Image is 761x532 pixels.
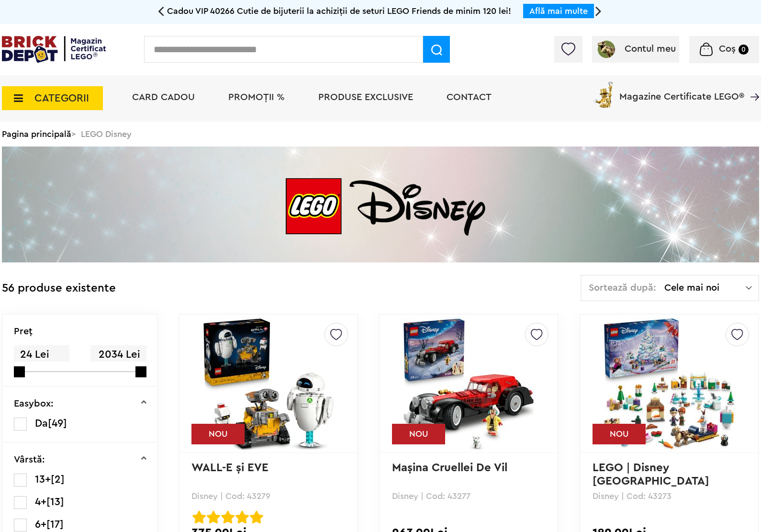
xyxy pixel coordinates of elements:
span: 13+ [35,474,51,485]
a: Produse exclusive [318,92,413,102]
img: WALL-E şi EVE [201,317,336,451]
a: LEGO ǀ Disney [GEOGRAPHIC_DATA] Calend... [593,462,713,500]
img: Evaluare cu stele [221,510,235,524]
span: Magazine Certificate LEGO® [619,79,744,102]
span: [17] [46,519,64,530]
a: Contul meu [596,44,676,54]
a: Magazine Certificate LEGO® [744,79,759,89]
span: [49] [48,418,67,429]
div: NOU [392,424,445,444]
img: LEGO ǀ Disney Regatul de gheaţă Calendar de advent 2025 [602,317,736,451]
div: NOU [593,424,646,444]
img: Evaluare cu stele [235,510,249,524]
span: 2034 Lei [90,345,146,364]
img: Maşina Cruellei De Vil [402,317,536,451]
span: Sortează după: [589,283,656,293]
div: NOU [191,424,245,444]
span: Da [35,418,48,429]
a: Pagina principală [2,130,71,138]
span: 6+ [35,519,46,530]
img: Evaluare cu stele [192,510,206,524]
span: Contul meu [625,44,676,54]
p: Disney | Cod: 43273 [593,492,746,500]
img: LEGO Disney [2,147,759,262]
p: Disney | Cod: 43279 [191,492,345,500]
p: Vârstă: [14,455,45,464]
a: Card Cadou [132,92,195,102]
a: Contact [447,92,492,102]
span: Cele mai noi [664,283,746,293]
span: Coș [719,44,736,54]
p: Easybox: [14,399,54,408]
span: 24 Lei [14,345,69,364]
a: PROMOȚII % [228,92,285,102]
img: Evaluare cu stele [207,510,220,524]
p: Disney | Cod: 43277 [392,492,546,500]
a: Află mai multe [529,7,588,15]
div: 56 produse existente [2,275,116,302]
a: Maşina Cruellei De Vil [392,462,507,474]
span: Cadou VIP 40266 Cutie de bijuterii la achiziții de seturi LEGO Friends de minim 120 lei! [167,7,511,15]
span: [2] [51,474,65,485]
small: 0 [739,45,749,55]
img: Evaluare cu stele [250,510,263,524]
span: [13] [46,497,64,507]
span: 4+ [35,497,46,507]
div: > LEGO Disney [2,122,759,147]
span: CATEGORII [34,93,89,103]
p: Preţ [14,327,33,336]
a: WALL-E şi EVE [191,462,269,474]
